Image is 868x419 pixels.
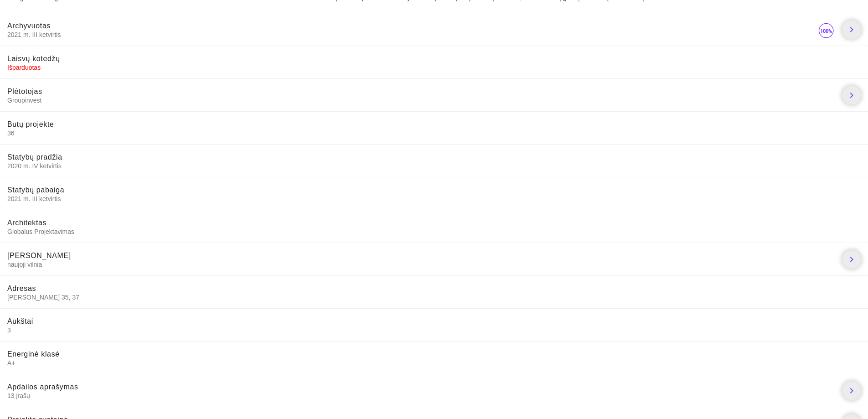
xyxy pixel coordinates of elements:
span: 2021 m. III ketvirtis [7,31,817,39]
i: chevron_right [846,385,857,396]
span: Laisvų kotedžų [7,55,60,62]
span: 3 [7,326,861,334]
span: [PERSON_NAME] 35, 37 [7,293,861,301]
a: chevron_right [842,250,861,269]
span: Butų projekte [7,120,54,128]
span: 36 [7,129,861,137]
span: Globalus Projektavimas [7,228,861,236]
span: Plėtotojas [7,88,42,95]
a: chevron_right [842,382,861,400]
span: Adresas [7,285,36,292]
span: [PERSON_NAME] [7,252,71,259]
span: Energinė klasė [7,350,60,358]
i: chevron_right [846,24,857,35]
span: 2020 m. IV ketvirtis [7,162,861,170]
span: 2021 m. III ketvirtis [7,195,861,203]
a: chevron_right [842,21,861,39]
span: Groupinvest [7,96,835,104]
span: 13 įrašų [7,392,835,400]
i: chevron_right [846,254,857,265]
a: chevron_right [842,86,861,104]
span: A+ [7,359,861,367]
img: 100 [817,21,835,40]
span: Statybų pabaiga [7,186,64,194]
span: Išparduotas [7,64,41,71]
span: Apdailos aprašymas [7,383,78,391]
span: Architektas [7,219,46,227]
span: Archyvuotas [7,22,51,30]
span: Statybų pradžia [7,153,62,161]
span: Aukštai [7,317,33,325]
i: chevron_right [846,90,857,101]
span: naujoji vilnia [7,260,835,269]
